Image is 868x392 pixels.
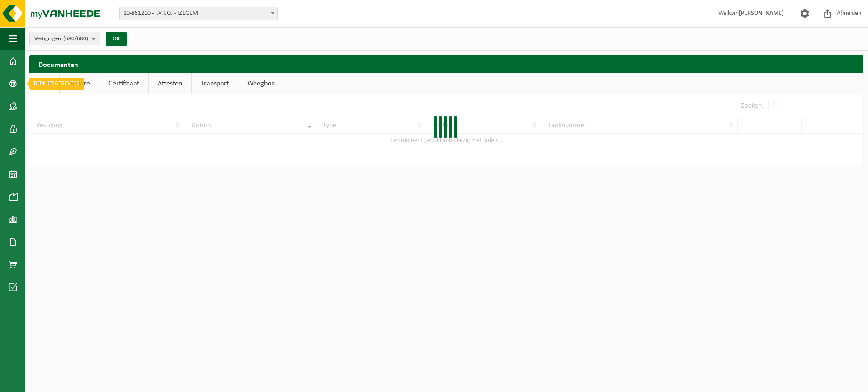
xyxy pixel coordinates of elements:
[29,73,59,94] a: Alle
[119,7,278,20] span: 10-851210 - I.V.I.O. - IZEGEM
[34,32,88,46] span: Vestigingen
[29,32,100,45] button: Vestigingen(680/680)
[106,32,127,46] button: OK
[238,73,284,94] a: Weegbon
[120,7,277,20] span: 10-851210 - I.V.I.O. - IZEGEM
[99,73,148,94] a: Certificaat
[739,10,784,17] strong: [PERSON_NAME]
[60,73,99,94] a: Andere
[63,36,88,42] count: (680/680)
[149,73,191,94] a: Attesten
[29,55,863,73] h2: Documenten
[192,73,238,94] a: Transport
